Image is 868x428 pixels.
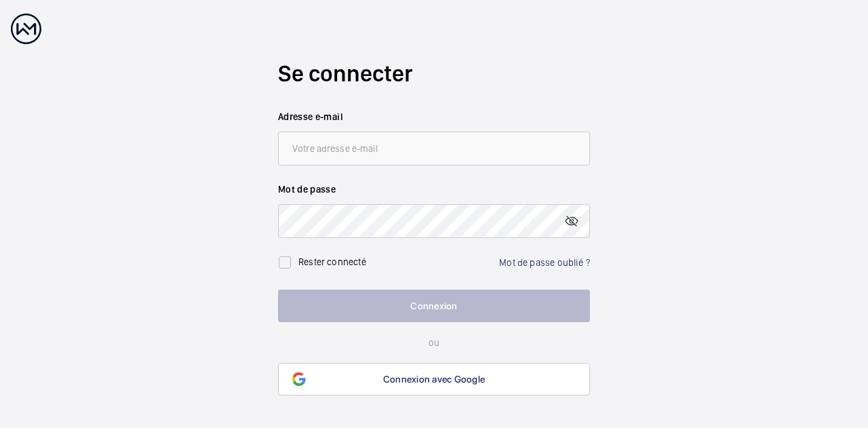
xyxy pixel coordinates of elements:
[499,257,590,268] a: Mot de passe oublié ?
[298,256,366,267] label: Rester connecté
[278,132,590,166] input: Votre adresse e-mail
[278,58,590,90] h2: Se connecter
[278,182,590,196] label: Mot de passe
[278,290,590,322] button: Connexion
[278,110,590,123] label: Adresse e-mail
[383,374,485,385] span: Connexion avec Google
[278,336,590,349] p: ou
